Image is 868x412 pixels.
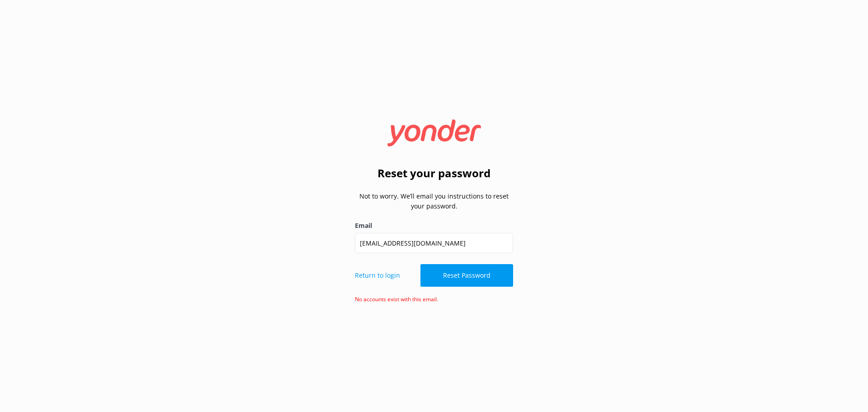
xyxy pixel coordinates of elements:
[355,165,513,182] h2: Reset your password
[420,264,513,287] button: Reset Password
[355,191,513,212] p: Not to worry. We’ll email you instructions to reset your password.
[355,233,513,253] input: user@emailaddress.com
[355,221,513,231] label: Email
[355,295,438,303] small: No accounts exist with this email.
[355,270,400,280] a: Return to login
